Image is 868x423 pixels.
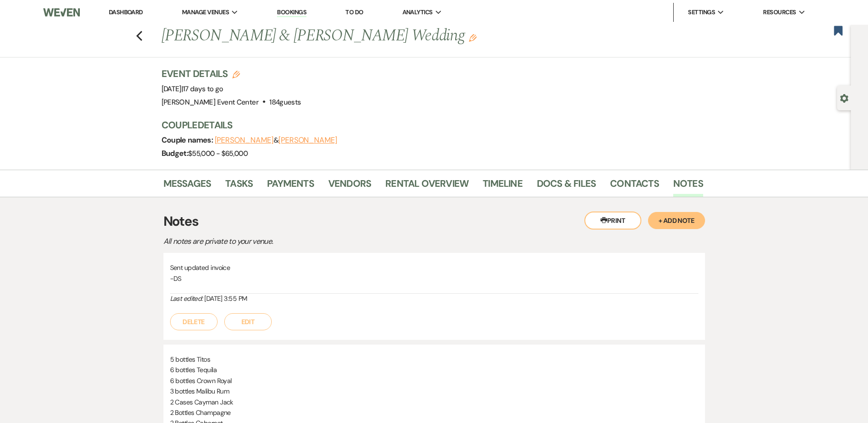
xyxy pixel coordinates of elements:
[170,262,698,273] p: Sent updated invoice
[215,135,337,145] span: &
[170,273,698,284] p: -DS
[170,387,229,395] span: 3 bottles Malibu Rum
[162,135,215,145] span: Couple names:
[385,176,468,197] a: Rental Overview
[763,8,796,17] span: Resources
[267,176,314,197] a: Payments
[345,8,363,16] a: To Do
[328,176,371,197] a: Vendors
[170,313,218,330] button: Delete
[215,136,274,144] button: [PERSON_NAME]
[469,33,477,42] button: Edit
[483,176,523,197] a: Timeline
[648,212,705,229] button: + Add Note
[162,148,189,158] span: Budget:
[162,25,587,48] h1: [PERSON_NAME] & [PERSON_NAME] Wedding
[188,149,248,158] span: $55,000 - $65,000
[162,118,694,132] h3: Couple Details
[840,93,849,102] button: Open lead details
[170,294,698,304] div: [DATE] 3:55 PM
[224,313,272,330] button: Edit
[277,8,306,17] a: Bookings
[163,235,496,248] p: All notes are private to your venue.
[162,97,258,107] span: [PERSON_NAME] Event Center
[181,84,223,94] span: |
[170,376,232,385] span: 6 bottles Crown Royal
[170,365,217,374] span: 6 bottles Tequila
[402,8,433,17] span: Analytics
[537,176,596,197] a: Docs & Files
[162,84,223,94] span: [DATE]
[163,176,211,197] a: Messages
[163,211,705,231] h3: Notes
[225,176,253,197] a: Tasks
[170,294,203,303] i: Last edited:
[170,398,233,406] span: 2 Cases Cayman Jack
[183,84,223,94] span: 17 days to go
[278,136,337,144] button: [PERSON_NAME]
[170,355,210,364] span: 5 bottles Titos
[673,176,703,197] a: Notes
[269,97,301,107] span: 184 guests
[610,176,659,197] a: Contacts
[109,8,143,16] a: Dashboard
[688,8,715,17] span: Settings
[182,8,229,17] span: Manage Venues
[584,211,641,230] button: Print
[162,67,301,80] h3: Event Details
[170,408,231,417] span: 2 Bottles Champagne
[43,2,79,22] img: Weven Logo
